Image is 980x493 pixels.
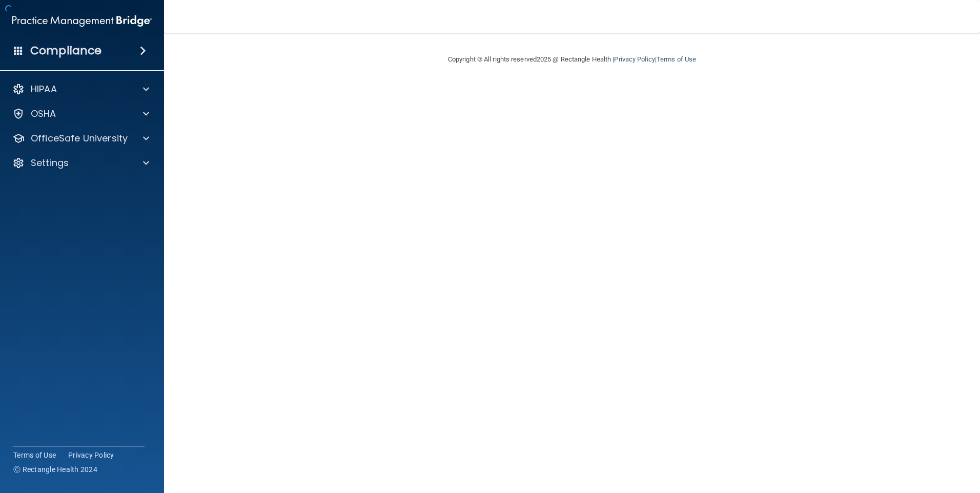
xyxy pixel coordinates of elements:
img: PMB logo [12,11,152,31]
a: Terms of Use [657,55,696,63]
span: Ⓒ Rectangle Health 2024 [13,464,97,475]
h4: Compliance [30,44,101,58]
a: OfficeSafe University [12,132,149,145]
a: Terms of Use [13,450,56,460]
div: Copyright © All rights reserved 2025 @ Rectangle Health | | [385,43,759,76]
p: Settings [31,157,69,169]
a: Privacy Policy [68,450,114,460]
p: HIPAA [31,83,57,95]
a: Settings [12,157,149,169]
p: OSHA [31,108,56,120]
a: Privacy Policy [614,55,655,63]
p: OfficeSafe University [31,132,128,145]
a: OSHA [12,108,149,120]
a: HIPAA [12,83,149,95]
